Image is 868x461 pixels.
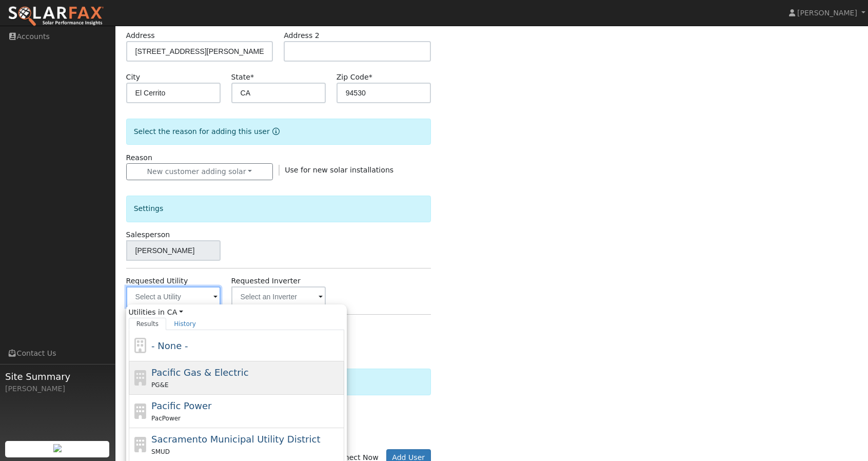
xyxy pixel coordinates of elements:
[5,370,110,383] span: Site Summary
[167,307,183,318] a: CA
[126,229,170,240] label: Salesperson
[285,166,393,174] span: Use for new solar installations
[5,383,110,394] div: [PERSON_NAME]
[151,400,211,411] span: Pacific Power
[126,240,221,261] input: Select a User
[151,381,168,389] span: PG&E
[129,307,344,318] span: Utilities in
[337,72,372,83] label: Zip Code
[270,127,280,136] a: Reason for new user
[126,286,221,307] input: Select a Utility
[284,30,320,41] label: Address 2
[231,72,254,83] label: State
[126,276,188,286] label: Requested Utility
[231,276,301,286] label: Requested Inverter
[151,448,170,455] span: SMUD
[166,318,204,330] a: History
[797,9,857,17] span: [PERSON_NAME]
[151,340,188,351] span: - None -
[126,72,141,83] label: City
[8,6,104,27] img: SolarFax
[126,119,431,145] div: Select the reason for adding this user
[126,152,152,163] label: Reason
[53,444,62,452] img: retrieve
[151,367,248,378] span: Pacific Gas & Electric
[231,286,326,307] input: Select an Inverter
[126,163,273,181] button: New customer adding solar
[126,196,431,222] div: Settings
[129,318,167,330] a: Results
[369,73,372,81] span: Required
[151,415,181,422] span: PacPower
[250,73,254,81] span: Required
[126,30,155,41] label: Address
[151,434,320,445] span: Sacramento Municipal Utility District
